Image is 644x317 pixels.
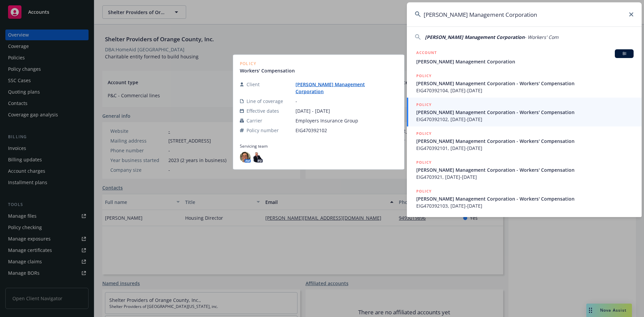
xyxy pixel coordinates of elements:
[416,72,432,79] h5: POLICY
[416,109,634,116] span: [PERSON_NAME] Management Corporation - Workers' Compensation
[416,145,634,152] span: EIG470392101, [DATE]-[DATE]
[416,195,634,202] span: [PERSON_NAME] Management Corporation - Workers' Compensation
[618,51,631,57] span: BI
[416,173,634,180] span: EIG4703921, [DATE]-[DATE]
[416,80,634,87] span: [PERSON_NAME] Management Corporation - Workers' Compensation
[407,46,642,69] a: ACCOUNTBI[PERSON_NAME] Management Corporation
[407,2,642,27] input: Search...
[416,87,634,94] span: EIG470392104, [DATE]-[DATE]
[407,184,642,213] a: POLICY[PERSON_NAME] Management Corporation - Workers' CompensationEIG470392103, [DATE]-[DATE]
[416,159,432,166] h5: POLICY
[416,101,432,108] h5: POLICY
[407,98,642,126] a: POLICY[PERSON_NAME] Management Corporation - Workers' CompensationEIG470392102, [DATE]-[DATE]
[416,188,432,195] h5: POLICY
[407,69,642,98] a: POLICY[PERSON_NAME] Management Corporation - Workers' CompensationEIG470392104, [DATE]-[DATE]
[525,34,558,40] span: - Workers' Com
[416,202,634,209] span: EIG470392103, [DATE]-[DATE]
[416,49,437,57] h5: ACCOUNT
[407,126,642,155] a: POLICY[PERSON_NAME] Management Corporation - Workers' CompensationEIG470392101, [DATE]-[DATE]
[416,116,634,123] span: EIG470392102, [DATE]-[DATE]
[416,58,634,65] span: [PERSON_NAME] Management Corporation
[425,34,525,40] span: [PERSON_NAME] Management Corporation
[416,138,634,145] span: [PERSON_NAME] Management Corporation - Workers' Compensation
[416,166,634,173] span: [PERSON_NAME] Management Corporation - Workers' Compensation
[416,130,432,137] h5: POLICY
[407,155,642,184] a: POLICY[PERSON_NAME] Management Corporation - Workers' CompensationEIG4703921, [DATE]-[DATE]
